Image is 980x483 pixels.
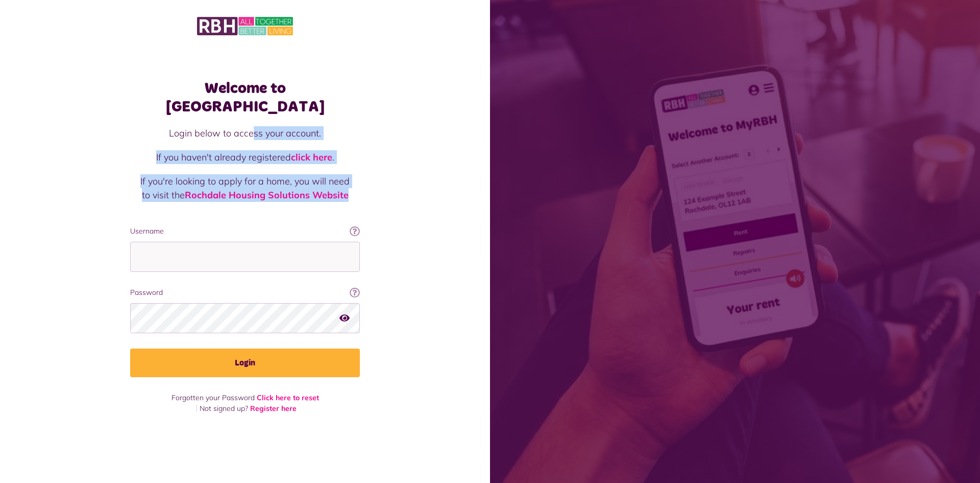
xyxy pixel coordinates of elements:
[140,126,350,140] p: Login below to access your account.
[200,404,248,413] span: Not signed up?
[140,150,350,164] p: If you haven't already registered .
[250,404,297,413] a: Register here
[140,174,350,202] p: If you're looking to apply for a home, you will need to visit the
[185,189,349,201] a: Rochdale Housing Solutions Website
[130,349,360,377] button: Login
[130,287,360,298] label: Password
[171,393,255,402] span: Forgotten your Password
[291,151,332,163] a: click here
[130,79,360,116] h1: Welcome to [GEOGRAPHIC_DATA]
[130,226,360,237] label: Username
[197,15,293,37] img: MyRBH
[257,393,319,402] a: Click here to reset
